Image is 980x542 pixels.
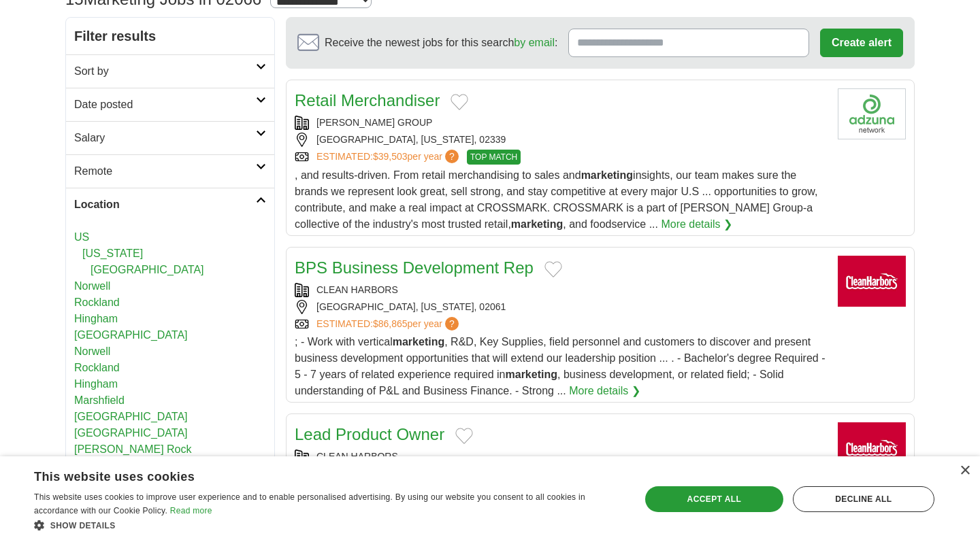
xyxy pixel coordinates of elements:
[74,197,256,213] h2: Location
[66,88,274,121] a: Date posted
[295,169,817,230] span: , and results-driven. From retail merchandising to sales and insights, our team makes sure the br...
[511,218,563,230] strong: marketing
[74,427,188,439] a: [GEOGRAPHIC_DATA]
[393,336,444,348] strong: marketing
[74,362,120,373] a: Rockland
[838,422,906,473] img: Clean Harbors logo
[91,264,204,275] a: [GEOGRAPHIC_DATA]
[295,336,826,396] span: ; - Work with vertical , R&D, Key Supplies, field personnel and customers to discover and present...
[295,258,534,277] a: BPS Business Development Rep
[316,150,461,165] a: ESTIMATED:$39,503per year?
[295,116,827,130] div: [PERSON_NAME] GROUP
[316,451,398,462] a: CLEAN HARBORS
[50,521,116,530] span: Show details
[295,91,440,109] a: Retail Merchandiser
[373,151,408,162] span: $39,503
[74,63,256,80] h2: Sort by
[74,345,110,357] a: Norwell
[34,492,585,515] span: This website uses cookies to improve user experience and to enable personalised advertising. By u...
[569,383,640,399] a: More details ❯
[445,317,459,331] span: ?
[66,18,274,54] h2: Filter results
[82,248,143,259] a: [US_STATE]
[581,169,633,181] strong: marketing
[74,378,118,390] a: Hingham
[74,231,89,243] a: US
[74,163,256,180] h2: Remote
[66,121,274,154] a: Salary
[295,300,827,314] div: [GEOGRAPHIC_DATA], [US_STATE], 02061
[34,518,623,532] div: Show details
[316,284,398,295] a: CLEAN HARBORS
[838,256,906,307] img: Clean Harbors logo
[74,443,191,455] a: [PERSON_NAME] Rock
[66,54,274,88] a: Sort by
[455,428,473,444] button: Add to favorite jobs
[34,464,589,485] div: This website uses cookies
[820,29,903,57] button: Create alert
[74,411,188,422] a: [GEOGRAPHIC_DATA]
[74,130,256,146] h2: Salary
[514,37,555,48] a: by email
[74,97,256,113] h2: Date posted
[66,188,274,221] a: Location
[838,88,906,139] img: Company logo
[793,486,934,512] div: Decline all
[506,369,557,380] strong: marketing
[316,317,461,331] a: ESTIMATED:$86,865per year?
[295,425,444,443] a: Lead Product Owner
[170,506,212,515] a: Read more, opens a new window
[661,216,732,233] a: More details ❯
[74,297,120,308] a: Rockland
[544,261,562,277] button: Add to favorite jobs
[960,466,970,476] div: Close
[66,154,274,188] a: Remote
[445,150,459,163] span: ?
[451,94,468,110] button: Add to favorite jobs
[74,329,188,341] a: [GEOGRAPHIC_DATA]
[74,313,118,324] a: Hingham
[467,150,521,165] span: TOP MATCH
[74,280,110,292] a: Norwell
[74,394,125,406] a: Marshfield
[373,318,408,329] span: $86,865
[295,133,827,147] div: [GEOGRAPHIC_DATA], [US_STATE], 02339
[645,486,783,512] div: Accept all
[325,35,557,51] span: Receive the newest jobs for this search :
